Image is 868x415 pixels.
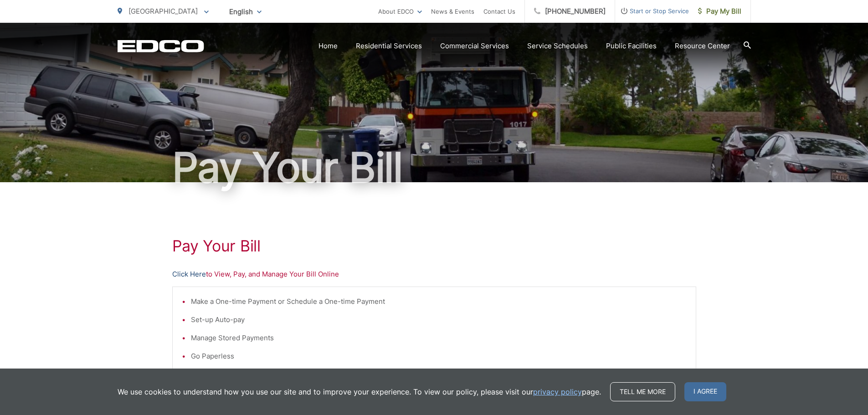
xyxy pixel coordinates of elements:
[191,351,687,362] li: Go Paperless
[172,269,206,280] a: Click Here
[191,314,687,325] li: Set-up Auto-pay
[533,386,582,397] a: privacy policy
[378,6,422,17] a: About EDCO
[610,382,675,401] a: Tell me more
[118,386,601,397] p: We use cookies to understand how you use our site and to improve your experience. To view our pol...
[483,6,515,17] a: Contact Us
[684,382,726,401] span: I agree
[172,237,696,255] h1: Pay Your Bill
[675,41,730,51] a: Resource Center
[191,333,687,343] li: Manage Stored Payments
[440,41,509,51] a: Commercial Services
[431,6,474,17] a: News & Events
[698,6,741,17] span: Pay My Bill
[318,41,338,51] a: Home
[356,41,422,51] a: Residential Services
[118,40,204,52] a: EDCD logo. Return to the homepage.
[118,145,751,190] h1: Pay Your Bill
[128,7,198,15] span: [GEOGRAPHIC_DATA]
[172,269,696,280] p: to View, Pay, and Manage Your Bill Online
[191,296,687,307] li: Make a One-time Payment or Schedule a One-time Payment
[606,41,657,51] a: Public Facilities
[527,41,588,51] a: Service Schedules
[222,4,268,20] span: English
